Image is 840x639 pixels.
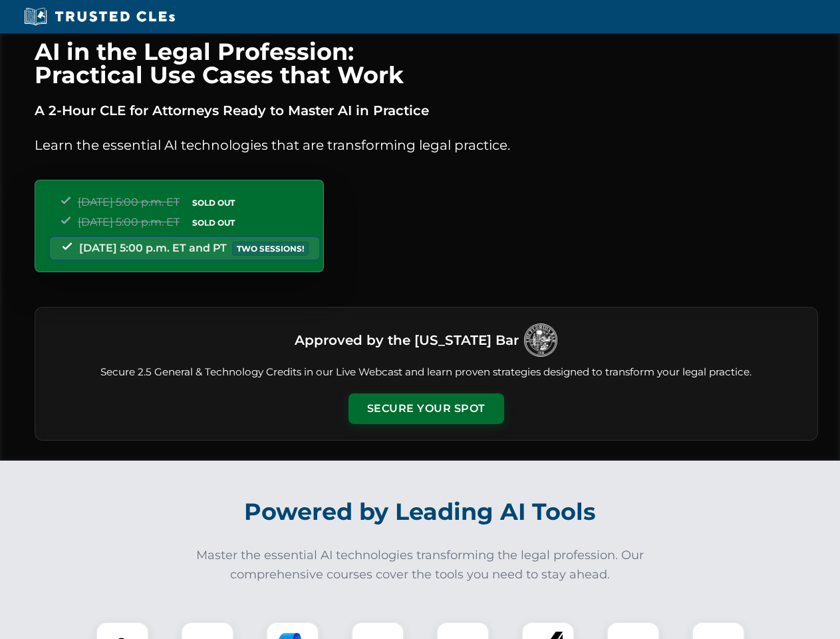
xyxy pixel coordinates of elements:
span: SOLD OUT [188,216,239,230]
p: A 2-Hour CLE for Attorneys Ready to Master AI in Practice [35,100,818,121]
span: [DATE] 5:00 p.m. ET [78,216,180,228]
h2: Powered by Leading AI Tools [52,489,789,535]
span: [DATE] 5:00 p.m. ET [78,196,180,208]
img: Logo [524,323,557,357]
p: Learn the essential AI technologies that are transforming legal practice. [35,134,818,156]
h3: Approved by the [US_STATE] Bar [295,328,519,352]
h1: AI in the Legal Profession: Practical Use Cases that Work [35,40,818,87]
img: Trusted CLEs [20,7,179,27]
p: Master the essential AI technologies transforming the legal profession. Our comprehensive courses... [188,546,653,584]
button: Secure Your Spot [349,393,504,424]
span: SOLD OUT [188,196,239,210]
p: Secure 2.5 General & Technology Credits in our Live Webcast and learn proven strategies designed ... [51,365,801,380]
